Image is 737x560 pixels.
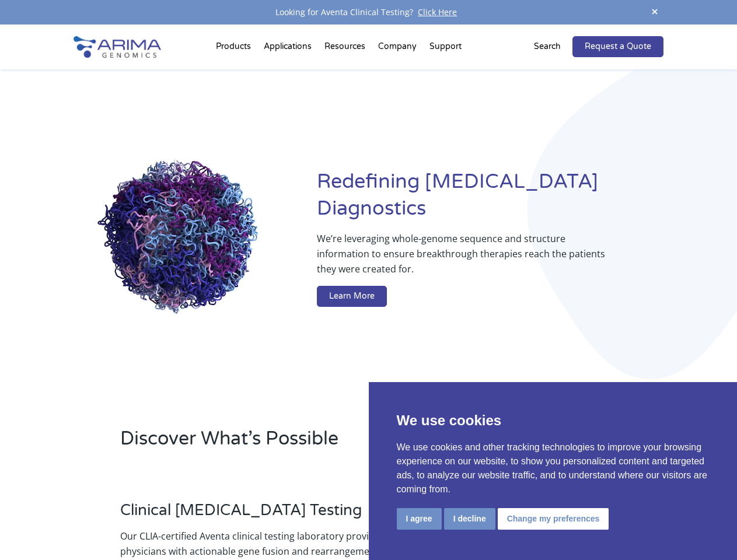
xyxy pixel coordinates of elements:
[74,5,663,20] div: Looking for Aventa Clinical Testing?
[120,426,508,461] h2: Discover What’s Possible
[397,410,710,431] p: We use cookies
[498,508,609,530] button: Change my preferences
[317,231,617,286] p: We’re leveraging whole-genome sequence and structure information to ensure breakthrough therapies...
[572,36,663,57] a: Request a Quote
[74,36,161,58] img: Arima-Genomics-logo
[397,440,710,496] p: We use cookies and other tracking technologies to improve your browsing experience on our website...
[397,508,442,530] button: I agree
[317,286,387,307] a: Learn More
[317,169,663,231] h1: Redefining [MEDICAL_DATA] Diagnostics
[413,6,462,17] a: Click Here
[534,39,561,54] p: Search
[120,501,414,528] h3: Clinical [MEDICAL_DATA] Testing
[444,508,495,530] button: I decline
